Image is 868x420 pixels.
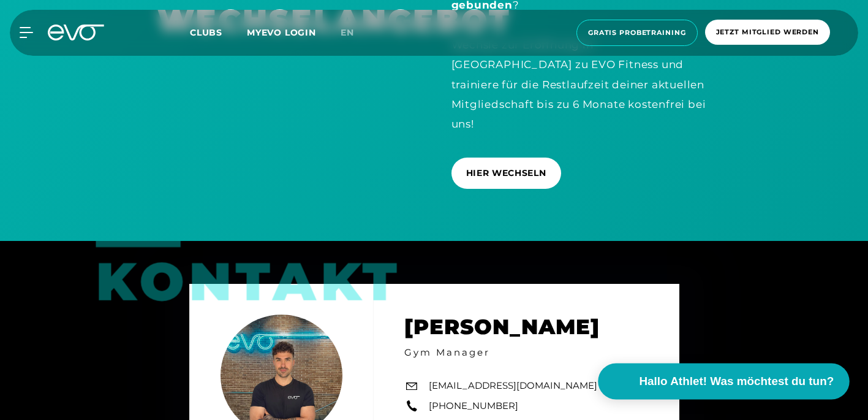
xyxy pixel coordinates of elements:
[598,364,850,400] button: Hallo Athlet! Was möchtest du tun?
[466,167,546,180] span: HIER WECHSELN
[341,27,354,38] span: en
[190,26,247,38] a: Clubs
[588,28,686,38] span: Gratis Probetraining
[451,148,566,198] a: HIER WECHSELN
[341,26,369,40] a: en
[640,373,834,390] span: Hallo Athlet! Was möchtest du tun?
[190,27,222,38] span: Clubs
[701,20,834,46] a: Jetzt Mitglied werden
[429,380,597,394] a: [EMAIL_ADDRESS][DOMAIN_NAME]
[247,27,316,38] a: MYEVO LOGIN
[429,399,518,413] a: [PHONE_NUMBER]
[716,27,819,37] span: Jetzt Mitglied werden
[573,20,701,46] a: Gratis Probetraining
